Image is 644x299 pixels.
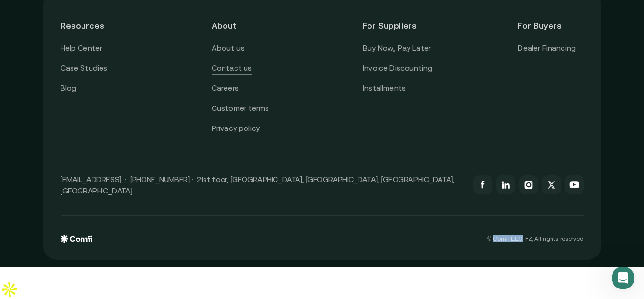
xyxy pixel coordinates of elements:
a: Buy Now, Pay Later [363,42,431,54]
a: Careers [212,82,239,95]
header: For Suppliers [363,9,432,42]
a: Contact us [212,62,252,75]
header: About [212,9,277,42]
a: Dealer Financing [518,42,576,54]
a: About us [212,42,245,54]
a: Customer terms [212,102,269,115]
a: Case Studies [61,62,108,75]
header: For Buyers [518,9,583,42]
header: Resources [61,9,126,42]
iframe: Intercom live chat [612,267,634,289]
p: © Comfi L.L.C-FZ, All rights reserved [487,235,583,242]
img: comfi logo [61,235,92,243]
a: Installments [363,82,406,95]
p: [EMAIL_ADDRESS] · [PHONE_NUMBER] · 21st floor, [GEOGRAPHIC_DATA], [GEOGRAPHIC_DATA], [GEOGRAPHIC_... [61,173,464,196]
a: Help Center [61,42,102,54]
a: Blog [61,82,77,95]
a: Privacy policy [212,122,260,135]
a: Invoice Discounting [363,62,432,75]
